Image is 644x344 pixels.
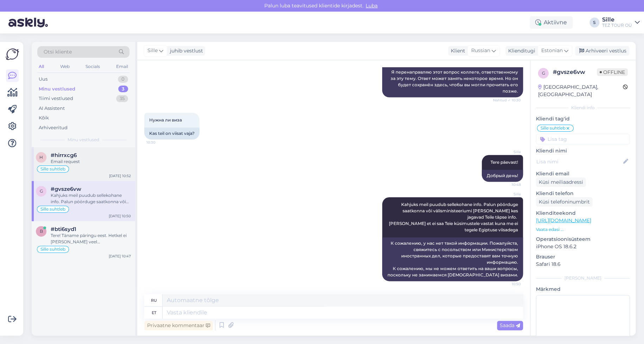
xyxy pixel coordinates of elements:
span: g [542,70,545,76]
div: Kliendi info [536,105,630,111]
div: et [152,307,156,319]
div: 35 [116,95,128,102]
div: Privaatne kommentaar [144,321,213,330]
input: Lisa tag [536,134,630,144]
div: [GEOGRAPHIC_DATA], [GEOGRAPHIC_DATA] [538,83,623,98]
div: Tere! Täname päringu eest. Hetkel ei [PERSON_NAME] veel [PERSON_NAME] COLLECTION süsteemis saadav... [51,232,131,245]
a: [URL][DOMAIN_NAME] [536,217,591,224]
span: b [40,229,43,234]
div: Web [59,62,71,71]
span: Offline [597,68,628,76]
span: Russian [471,47,490,55]
span: Kahjuks meil puudub sellekohane info. Palun pöörduge saatkonna või välisministeeriumi [PERSON_NAM... [389,202,519,232]
p: Brauser [536,253,630,261]
p: iPhone OS 18.6.2 [536,243,630,250]
span: Nähtud ✓ 10:30 [493,98,521,103]
div: Kõik [39,114,49,121]
div: Email request [51,158,131,165]
p: Kliendi nimi [536,147,630,155]
p: Kliendi telefon [536,190,630,197]
div: 0 [118,76,128,83]
span: Sille suhtleb [40,247,65,251]
div: juhib vestlust [167,47,203,55]
div: Arhiveeritud [39,124,68,131]
span: Sille [494,192,521,197]
img: Askly Logo [6,48,19,61]
div: [DATE] 10:52 [109,173,131,179]
span: g [40,188,43,194]
p: Kliendi tag'id [536,115,630,123]
p: Safari 18.6 [536,261,630,268]
div: К сожалению, у нас нет такой информации. Пожалуйста, свяжитесь с посольством или Министерством ин... [382,237,523,281]
span: 10:48 [494,182,521,187]
div: Klienditugi [505,47,535,55]
a: SilleTEZ TOUR OÜ [602,17,640,28]
span: Нужна ли виза [149,117,182,123]
span: 10:30 [146,140,173,145]
p: Kliendi email [536,170,630,177]
span: Sille [147,47,158,55]
div: 3 [118,86,128,93]
span: 10:50 [494,281,521,287]
span: Tere päevast! [491,160,518,165]
div: ru [151,294,157,306]
input: Lisa nimi [536,158,622,165]
div: Email [115,62,130,71]
div: Sille [602,17,632,23]
div: Uus [39,76,48,83]
div: Socials [84,62,101,71]
span: Sille [494,149,521,155]
div: Minu vestlused [39,86,75,93]
div: S [589,18,599,27]
div: [DATE] 10:47 [109,254,131,259]
span: Sille suhtleb [40,207,65,211]
span: h [39,155,43,160]
span: Luba [364,2,380,9]
span: Saada [500,322,520,329]
div: TEZ TOUR OÜ [602,23,632,28]
span: #hirrxcg6 [51,152,77,158]
div: Aktiivne [530,16,573,29]
span: #bti6syd1 [51,226,76,232]
span: Sille suhtleb [40,167,65,171]
div: Küsi meiliaadressi [536,177,586,187]
div: AI Assistent [39,105,65,112]
div: [PERSON_NAME] [536,275,630,281]
div: All [37,62,45,71]
div: Klient [448,47,465,55]
div: Я перенаправляю этот вопрос коллеге, ответственному за эту тему. Ответ может занять некоторое вре... [382,66,523,97]
span: Minu vestlused [68,137,99,143]
div: # gvsze6vw [553,68,597,76]
div: Добрый день! [482,170,523,182]
p: Operatsioonisüsteem [536,236,630,243]
span: Estonian [541,47,563,55]
div: Kas teil on viisat vaja? [144,127,200,139]
span: Otsi kliente [44,48,72,56]
div: Kahjuks meil puudub sellekohane info. Palun pöörduge saatkonna või välisministeeriumi [PERSON_NAM... [51,192,131,205]
p: Vaata edasi ... [536,226,630,233]
p: Klienditeekond [536,209,630,217]
div: [DATE] 10:50 [109,213,131,219]
span: #gvsze6vw [51,186,81,192]
div: Tiimi vestlused [39,95,73,102]
span: Sille suhtleb [541,126,566,130]
div: Küsi telefoninumbrit [536,197,593,207]
p: Märkmed [536,286,630,293]
div: Arhiveeri vestlus [575,46,629,56]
